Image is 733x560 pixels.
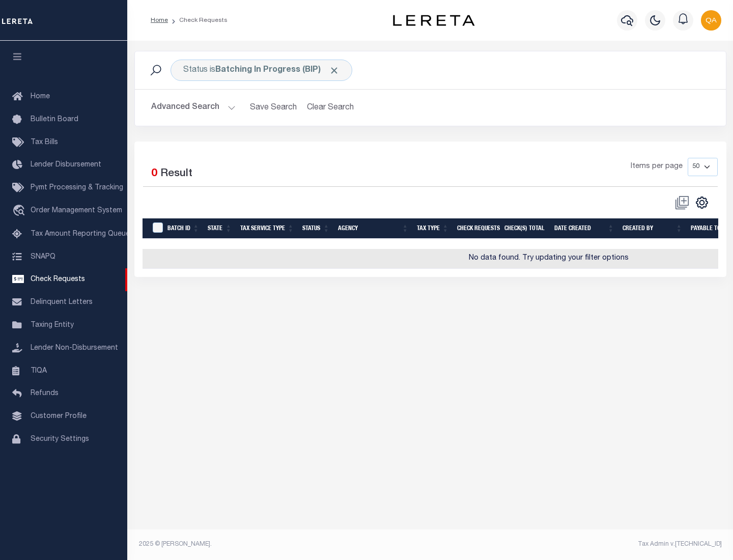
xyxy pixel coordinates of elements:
button: Advanced Search [151,98,236,118]
button: Clear Search [303,98,358,118]
i: travel_explore [12,205,29,218]
div: Status is [171,60,352,81]
span: Tax Amount Reporting Queue [31,231,130,238]
a: Home [151,17,168,23]
th: Batch Id: activate to sort column ascending [163,218,204,239]
th: Created By: activate to sort column ascending [618,218,687,239]
th: State: activate to sort column ascending [204,218,236,239]
th: Date Created: activate to sort column ascending [550,218,618,239]
span: TIQA [31,367,47,374]
span: Taxing Entity [31,322,74,329]
span: Lender Disbursement [31,161,101,169]
th: Status: activate to sort column ascending [298,218,334,239]
th: Agency: activate to sort column ascending [334,218,413,239]
span: 0 [151,169,157,179]
th: Tax Service Type: activate to sort column ascending [236,218,298,239]
b: Batching In Progress (BIP) [215,66,340,74]
span: Click to Remove [329,65,340,76]
span: Security Settings [31,436,89,443]
li: Check Requests [168,16,228,25]
span: Bulletin Board [31,116,78,123]
img: svg+xml;base64,PHN2ZyB4bWxucz0iaHR0cDovL3d3dy53My5vcmcvMjAwMC9zdmciIHBvaW50ZXItZXZlbnRzPSJub25lIi... [701,10,721,31]
span: Tax Bills [31,139,58,146]
div: 2025 © [PERSON_NAME]. [131,540,431,549]
th: Check(s) Total [500,218,550,239]
label: Result [160,166,192,182]
button: Save Search [244,98,303,118]
div: Tax Admin v.[TECHNICAL_ID] [438,540,722,549]
span: Check Requests [31,276,85,283]
th: Check Requests [453,218,500,239]
img: logo-dark.svg [393,15,474,26]
span: Items per page [631,161,683,173]
span: Lender Non-Disbursement [31,345,118,352]
span: Order Management System [31,207,122,214]
span: Refunds [31,390,59,397]
span: Pymt Processing & Tracking [31,184,123,191]
span: Delinquent Letters [31,299,93,306]
span: Customer Profile [31,413,87,420]
th: Tax Type: activate to sort column ascending [413,218,453,239]
span: SNAPQ [31,253,55,260]
span: Home [31,93,50,100]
